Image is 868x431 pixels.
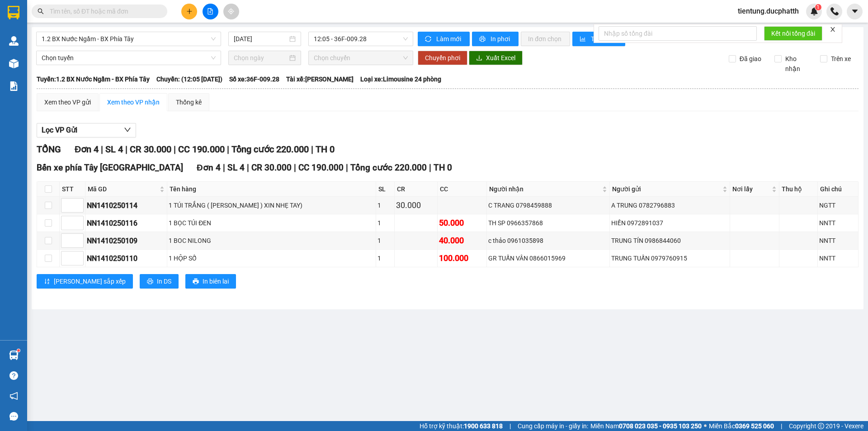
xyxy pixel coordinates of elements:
[169,200,374,210] div: 1 TÚI TRẮNG ( [PERSON_NAME] ) XIN NHẸ TAY)
[174,144,176,155] span: |
[37,144,61,155] span: TỔNG
[203,276,229,286] span: In biên lai
[469,51,523,65] button: downloadXuất Excel
[815,4,821,10] sup: 1
[709,421,774,431] span: Miền Bắc
[178,144,225,155] span: CC 190.000
[830,26,836,33] span: close
[346,162,348,173] span: |
[50,6,156,16] input: Tìm tên, số ĐT hoặc mã đơn
[286,74,354,84] span: Tài xế: [PERSON_NAME]
[830,7,839,15] img: phone-icon
[251,162,292,173] span: CR 30.000
[247,162,249,173] span: |
[314,51,408,65] span: Chọn chuyến
[360,74,441,84] span: Loại xe: Limousine 24 phòng
[819,200,857,210] div: NGTT
[203,4,218,19] button: file-add
[611,253,729,263] div: TRUNG TUẤN 0979760915
[810,7,818,15] img: icon-new-feature
[88,184,158,194] span: Mã GD
[476,55,482,62] span: download
[176,97,202,107] div: Thống kê
[580,36,587,43] span: bar-chart
[125,144,127,155] span: |
[376,182,395,197] th: SL
[619,422,702,430] strong: 0708 023 035 - 0935 103 250
[9,392,18,400] span: notification
[611,236,729,246] div: TRUNG TÍN 0986844060
[818,182,859,197] th: Ghi chú
[436,34,462,44] span: Làm mới
[819,253,857,263] div: NNTT
[294,162,296,173] span: |
[101,144,103,155] span: |
[54,276,126,286] span: [PERSON_NAME] sắp xếp
[167,182,376,197] th: Tên hàng
[572,32,625,46] button: bar-chartThống kê
[42,124,77,136] span: Lọc VP Gửi
[827,54,854,64] span: Trên xe
[17,349,20,352] sup: 1
[489,184,600,194] span: Người nhận
[816,4,820,10] span: 1
[156,74,222,84] span: Chuyến: (12:05 [DATE])
[439,217,486,229] div: 50.000
[169,236,374,246] div: 1 BOC NILONG
[181,4,197,19] button: plus
[377,218,393,228] div: 1
[234,53,288,63] input: Chọn ngày
[781,421,782,431] span: |
[60,182,85,197] th: STT
[314,32,408,46] span: 12:05 - 36F-009.28
[395,182,437,197] th: CR
[434,162,452,173] span: TH 0
[771,28,815,38] span: Kết nối tổng đài
[518,421,588,431] span: Cung cấp máy in - giấy in:
[85,214,167,232] td: NN1410250116
[612,184,721,194] span: Người gửi
[439,252,486,265] div: 100.000
[87,235,165,246] div: NN1410250109
[491,34,511,44] span: In phơi
[486,53,515,63] span: Xuất Excel
[87,218,165,229] div: NN1410250116
[488,200,608,210] div: C TRANG 0798459888
[87,200,165,211] div: NN1410250114
[590,421,702,431] span: Miền Nam
[464,422,503,430] strong: 1900 633 818
[438,182,487,197] th: CC
[377,236,393,246] div: 1
[377,200,393,210] div: 1
[147,278,153,285] span: printer
[87,253,165,264] div: NN1410250110
[488,236,608,246] div: c thảo 0961035898
[599,26,757,41] input: Nhập số tổng đài
[37,123,136,137] button: Lọc VP Gửi
[231,144,309,155] span: Tổng cước 220.000
[223,4,239,19] button: aim
[42,32,216,46] span: 1.2 BX Nước Ngầm - BX Phía Tây
[735,422,774,430] strong: 0369 525 060
[44,278,50,285] span: sort-ascending
[124,126,131,133] span: down
[197,162,221,173] span: Đơn 4
[37,162,183,173] span: Bến xe phía Tây [GEOGRAPHIC_DATA]
[193,278,199,285] span: printer
[229,74,279,84] span: Số xe: 36F-009.28
[851,7,859,15] span: caret-down
[8,6,19,19] img: logo-vxr
[779,182,818,197] th: Thu hộ
[377,253,393,263] div: 1
[350,162,427,173] span: Tổng cước 220.000
[311,144,313,155] span: |
[228,8,234,14] span: aim
[472,32,519,46] button: printerIn phơi
[819,236,857,246] div: NNTT
[9,59,19,68] img: warehouse-icon
[425,36,433,43] span: sync
[509,421,511,431] span: |
[140,274,179,289] button: printerIn DS
[439,234,486,247] div: 40.000
[37,274,133,289] button: sort-ascending[PERSON_NAME] sắp xếp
